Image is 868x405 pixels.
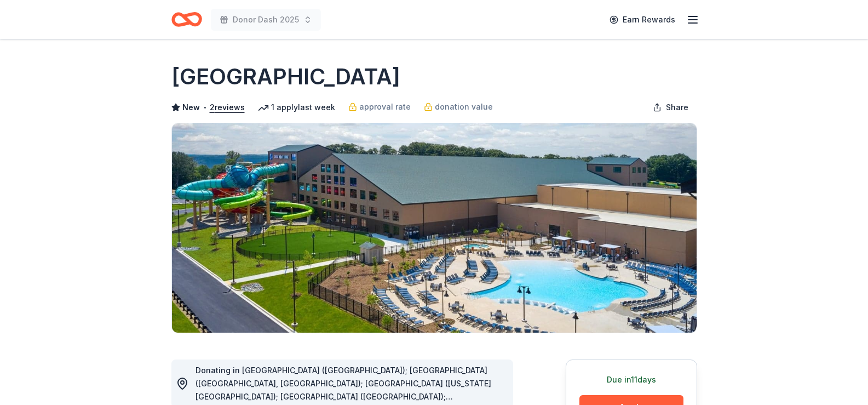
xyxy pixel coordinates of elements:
[210,101,245,114] button: 2reviews
[233,13,299,26] span: Donor Dash 2025
[359,100,411,113] span: approval rate
[203,103,206,112] span: •
[435,100,493,113] span: donation value
[171,61,400,92] h1: [GEOGRAPHIC_DATA]
[258,101,335,114] div: 1 apply last week
[603,10,682,30] a: Earn Rewards
[171,7,202,32] a: Home
[644,96,697,118] button: Share
[579,373,683,386] div: Due in 11 days
[211,9,321,31] button: Donor Dash 2025
[348,100,411,113] a: approval rate
[172,123,697,333] img: Image for Great Wolf Lodge
[666,101,688,114] span: Share
[182,101,200,114] span: New
[424,100,493,113] a: donation value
